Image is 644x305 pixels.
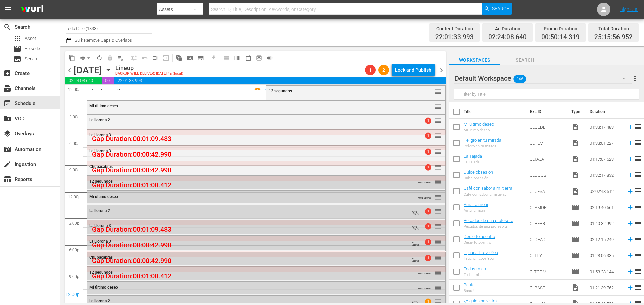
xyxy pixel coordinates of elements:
a: Basta! [464,282,476,287]
svg: Add to Schedule [627,220,634,227]
div: 12:00p [65,292,446,298]
button: reorder [435,194,441,200]
td: CLAMOR [527,199,569,215]
span: more_vert [631,74,639,82]
span: Video [571,155,579,163]
span: 02:24:08.640 [488,33,527,41]
span: reorder [435,164,441,171]
div: Promo Duration [541,24,580,33]
span: Loop Content [94,53,105,63]
span: AUTO-LOOPED [412,254,422,262]
span: La Llorona 3 [89,223,111,228]
div: Content Duration [435,24,474,33]
span: pageview_outlined [186,55,193,61]
span: Day Calendar View [219,51,232,64]
div: Mi último deseo [464,128,494,132]
div: Peligro en tu mirada [464,144,501,148]
span: Video [571,139,579,147]
td: 01:53:23.144 [587,263,624,280]
p: 1 [256,88,259,93]
span: 02:24:08.640 [65,77,102,84]
button: reorder [435,269,441,276]
span: reorder [435,88,441,95]
span: reorder [634,155,642,163]
span: reorder [435,132,441,139]
span: AUTO-LOOPED [418,269,431,275]
span: 00:50:14.319 [541,33,580,41]
span: 1 [425,239,431,245]
span: 1 [425,223,431,230]
td: 02:12:15.249 [587,231,624,247]
div: BACKUP WILL DELIVER: [DATE] 4a (local) [115,72,183,76]
span: AUTO-LOOPED [412,208,422,215]
span: 24 hours Lineup View is ON [264,53,275,63]
td: CLCFSA [527,183,569,199]
span: Revert to Primary Episode [139,53,150,63]
button: reorder [435,208,441,214]
span: reorder [435,238,441,246]
td: CLPEPR [527,215,569,231]
div: Pecados de una profesora [464,224,513,229]
button: reorder [435,298,441,305]
td: CLULDE [527,119,569,135]
span: movie_filter [3,145,11,153]
span: autorenew_outlined [96,55,103,61]
span: Chupacabras [89,255,113,260]
span: 12 segundos [89,179,113,184]
span: Episode [571,203,579,211]
span: Episode [13,45,21,53]
span: date_range_outlined [245,55,252,61]
span: 346 [513,72,526,86]
span: compress [79,55,86,61]
span: reorder [435,208,441,215]
span: Episode [571,219,579,227]
svg: Add to Schedule [627,187,634,195]
span: Video [571,284,579,292]
span: 22:01:33.993 [114,77,446,84]
td: CLTAJA [527,151,569,167]
span: 1 [425,208,431,214]
span: menu [4,5,12,13]
div: Tijuana I Love You [464,256,498,261]
span: Remove Gaps & Overlaps [77,53,94,63]
span: Mi último deseo [89,285,118,290]
span: Episode [571,268,579,276]
span: reorder [634,203,642,211]
a: Mi último deseo [464,122,494,127]
th: Duration [586,102,626,121]
span: La Llorona 3 [89,149,111,153]
span: Reports [3,175,11,183]
span: Clear Lineup [115,53,126,63]
span: Video [571,187,579,195]
span: calendar_view_week_outlined [234,55,241,61]
span: Select an event to delete [105,53,115,63]
span: reorder [634,283,642,291]
span: create_new_folder [3,115,11,123]
td: CLDEAD [527,231,569,247]
p: La llorona 2 [92,88,120,94]
span: Schedule [3,99,11,107]
span: reorder [634,267,642,275]
button: reorder [435,88,441,95]
button: reorder [435,223,441,229]
span: La llorona 2 [89,208,110,213]
span: reorder [634,123,642,131]
button: Lock and Publish [392,64,435,76]
span: reorder [634,251,642,259]
span: 1 [425,133,431,139]
td: 01:32:17.832 [587,167,624,183]
img: ans4CAIJ8jUAAAAAAAAAAAAAAAAAAAAAAAAgQb4GAAAAAAAAAAAAAAAAAAAAAAAAJMjXAAAAAAAAAAAAAAAAAAAAAAAAgAT5G... [16,2,48,17]
span: 1 [425,299,431,305]
div: Lock and Publish [395,64,431,76]
span: Customize Events [126,51,139,64]
th: Title [464,102,526,121]
span: 12 segundos [89,270,113,275]
td: CLTILY [527,247,569,263]
td: 02:02:48.512 [587,183,624,199]
span: menu_open [152,55,159,61]
span: auto_awesome_motion_outlined [176,55,182,61]
span: 1 [425,148,431,155]
button: reorder [435,254,441,261]
span: AUTO-LOOPED [418,178,431,184]
div: Dulce obsesión [464,176,493,180]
